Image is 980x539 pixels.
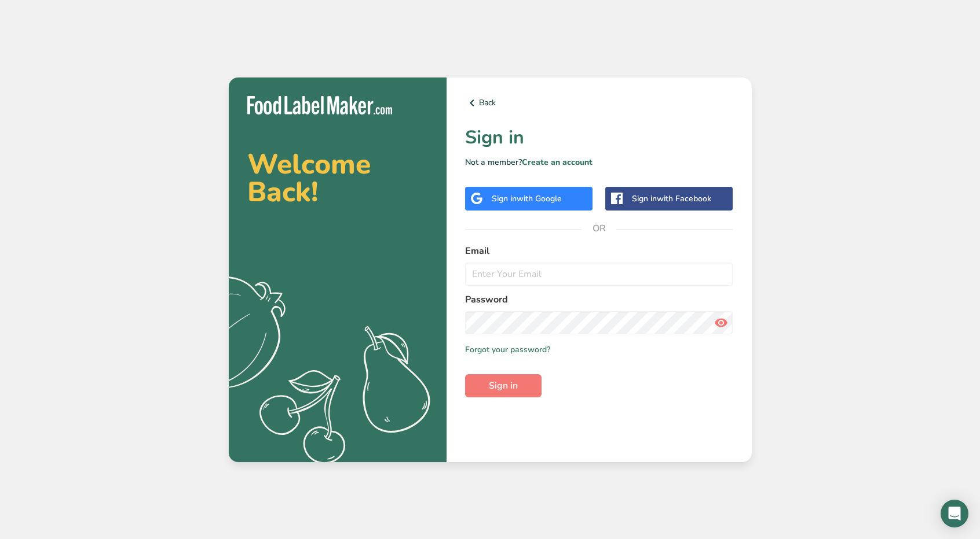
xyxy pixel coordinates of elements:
div: Sign in [492,193,562,205]
button: Sign in [465,374,542,397]
label: Password [465,293,733,307]
span: Sign in [489,379,518,393]
div: Sign in [632,193,711,205]
a: Create an account [522,157,593,168]
h2: Welcome Back! [247,150,428,206]
a: Forgot your password? [465,344,550,356]
img: Food Label Maker [247,96,392,115]
h1: Sign in [465,124,733,152]
a: Back [465,96,733,110]
span: with Facebook [657,193,711,204]
div: Open Intercom Messenger [941,500,968,527]
span: with Google [517,193,562,204]
input: Enter Your Email [465,263,733,286]
p: Not a member? [465,156,733,168]
label: Email [465,244,733,258]
span: OR [582,211,616,246]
